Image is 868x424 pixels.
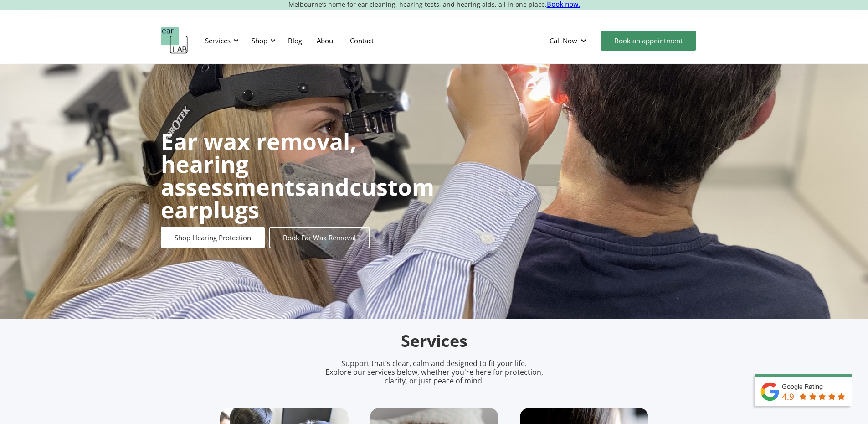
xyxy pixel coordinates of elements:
div: Services [205,36,231,45]
a: home [161,27,188,54]
a: Book Ear Wax Removal [269,227,370,248]
h1: and [161,130,434,221]
a: Book an appointment [601,31,696,51]
div: Services [200,27,241,54]
p: Support that’s clear, calm and designed to fit your life. Explore our services below, whether you... [313,359,555,386]
a: Contact [343,27,381,54]
a: Blog [281,27,309,54]
div: Shop [252,36,267,45]
strong: Ear wax removal, hearing assessments [161,126,356,202]
div: Call Now [542,27,596,54]
a: About [309,27,343,54]
strong: custom earplugs [161,171,434,225]
div: Call Now [550,36,577,45]
h2: Services [220,331,648,352]
a: Shop Hearing Protection [161,227,265,248]
div: Shop [246,27,278,54]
